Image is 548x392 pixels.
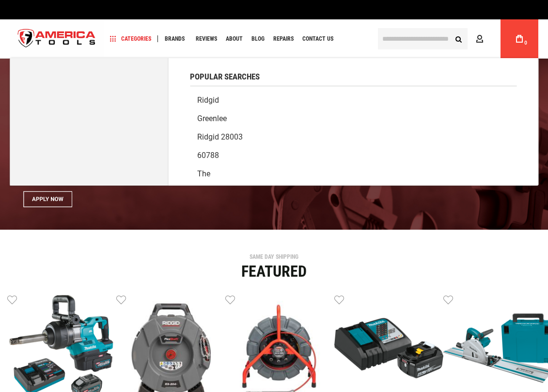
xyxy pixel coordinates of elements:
[298,32,338,46] a: Contact Us
[221,32,247,46] a: About
[106,32,156,46] a: Categories
[449,30,468,48] button: Search
[165,36,185,42] span: Brands
[226,36,243,42] span: About
[7,254,541,260] div: SAME DAY SHIPPING
[524,40,527,46] span: 0
[190,165,517,183] a: The
[10,21,104,57] img: America Tools
[190,73,260,81] span: Popular Searches
[190,146,517,165] a: 60788
[7,264,541,279] div: Featured
[190,110,517,128] a: Greenlee
[196,36,217,42] span: Reviews
[190,128,517,146] a: Ridgid 28003
[269,32,298,46] a: Repairs
[190,91,517,110] a: Ridgid
[160,32,189,46] a: Brands
[302,36,333,42] span: Contact Us
[247,32,269,46] a: Blog
[251,36,265,42] span: Blog
[191,32,221,46] a: Reviews
[110,35,151,42] span: Categories
[273,36,294,42] span: Repairs
[510,19,529,58] a: 0
[10,21,104,57] a: store logo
